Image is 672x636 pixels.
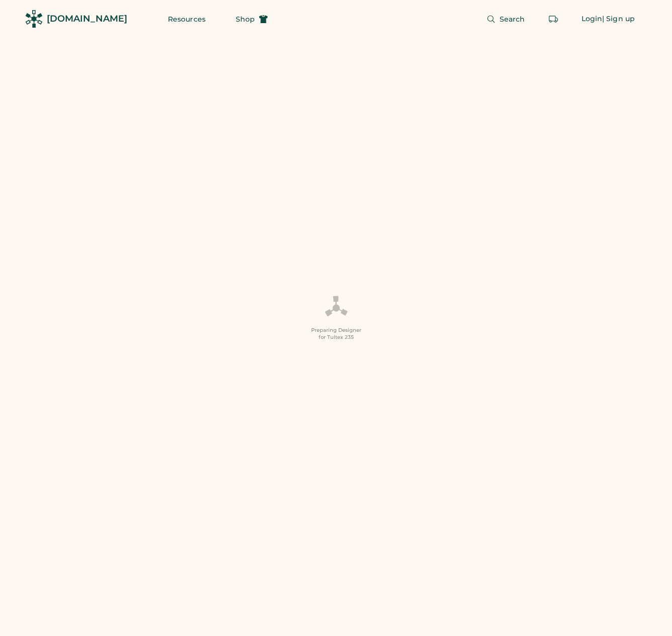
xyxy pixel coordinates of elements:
[474,9,537,29] button: Search
[582,14,603,24] div: Login
[47,13,127,25] div: [DOMAIN_NAME]
[236,16,255,23] span: Shop
[324,295,348,320] img: Platens-Black-Loader-Spin-rich%20black.webp
[543,9,563,29] button: Retrieve an order
[156,9,218,29] button: Resources
[311,327,361,341] div: Preparing Designer for Tultex 235
[500,16,525,23] span: Search
[25,10,43,28] img: Rendered Logo - Screens
[602,14,635,24] div: | Sign up
[224,9,280,29] button: Shop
